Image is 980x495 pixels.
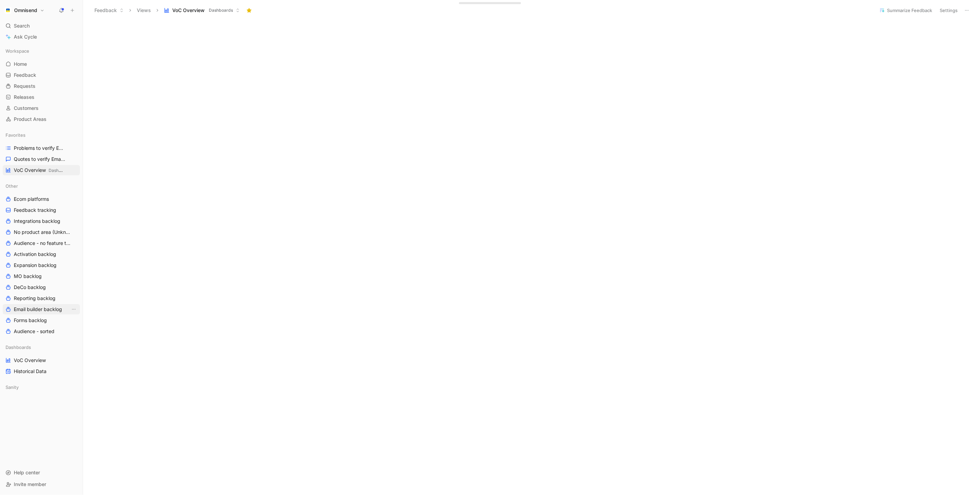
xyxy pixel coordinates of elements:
[14,328,54,335] span: Audience - sorted
[6,48,29,54] span: Workspace
[3,194,80,204] a: Ecom platforms
[14,22,30,30] span: Search
[14,116,47,123] span: Product Areas
[3,59,80,69] a: Home
[4,7,11,14] img: Omnisend
[14,156,65,163] span: Quotes to verify Email builder
[91,5,127,16] button: Feedback
[3,382,80,394] div: Sanity
[14,273,42,280] span: MO backlog
[3,366,80,377] a: Historical Data
[3,70,80,80] a: Feedback
[3,326,80,337] a: Audience - sorted
[14,33,37,41] span: Ask Cycle
[14,306,62,313] span: Email builder backlog
[14,470,40,475] span: Help center
[14,218,60,225] span: Integrations backlog
[14,72,36,79] span: Feedback
[3,32,80,42] a: Ask Cycle
[6,384,19,391] span: Sanity
[3,216,80,226] a: Integrations backlog
[876,6,935,15] button: Summarize Feedback
[14,262,57,269] span: Expansion backlog
[3,342,80,377] div: DashboardsVoC OverviewHistorical Data
[3,355,80,365] a: VoC Overview
[3,479,80,489] div: Invite member
[3,165,80,175] a: VoC OverviewDashboards
[14,317,47,324] span: Forms backlog
[14,83,35,90] span: Requests
[3,238,80,248] a: Audience - no feature tag
[3,92,80,102] a: Releases
[14,94,34,101] span: Releases
[3,181,80,191] div: Other
[14,368,47,375] span: Historical Data
[3,143,80,153] a: Problems to verify Email Builder
[14,196,49,203] span: Ecom platforms
[3,227,80,237] a: No product area (Unknowns)
[134,5,154,16] button: Views
[937,6,961,15] button: Settings
[14,481,46,487] span: Invite member
[3,154,80,164] a: Quotes to verify Email builder
[3,467,80,478] div: Help center
[14,284,46,291] span: DeCo backlog
[3,293,80,303] a: Reporting backlog
[3,282,80,292] a: DeCo backlog
[172,7,205,14] span: VoC Overview
[14,251,56,258] span: Activation backlog
[14,61,27,68] span: Home
[3,103,80,113] a: Customers
[6,344,31,351] span: Dashboards
[3,260,80,270] a: Expansion backlog
[14,7,37,13] h1: Omnisend
[14,295,55,302] span: Reporting backlog
[3,114,80,124] a: Product Areas
[49,168,72,173] span: Dashboards
[14,240,71,247] span: Audience - no feature tag
[6,183,18,189] span: Other
[3,21,80,31] div: Search
[14,229,71,236] span: No product area (Unknowns)
[3,81,80,91] a: Requests
[3,205,80,215] a: Feedback tracking
[3,6,46,15] button: OmnisendOmnisend
[3,249,80,259] a: Activation backlog
[14,357,46,364] span: VoC Overview
[14,167,64,174] span: VoC Overview
[6,132,25,138] span: Favorites
[14,207,56,214] span: Feedback tracking
[3,46,80,56] div: Workspace
[3,315,80,326] a: Forms backlog
[3,342,80,352] div: Dashboards
[3,271,80,281] a: MO backlog
[14,105,39,112] span: Customers
[70,306,77,313] button: View actions
[3,382,80,392] div: Sanity
[161,5,243,16] button: VoC OverviewDashboards
[3,130,80,140] div: Favorites
[3,304,80,314] a: Email builder backlogView actions
[209,7,233,14] span: Dashboards
[14,145,66,152] span: Problems to verify Email Builder
[3,181,80,337] div: OtherEcom platformsFeedback trackingIntegrations backlogNo product area (Unknowns)Audience - no f...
